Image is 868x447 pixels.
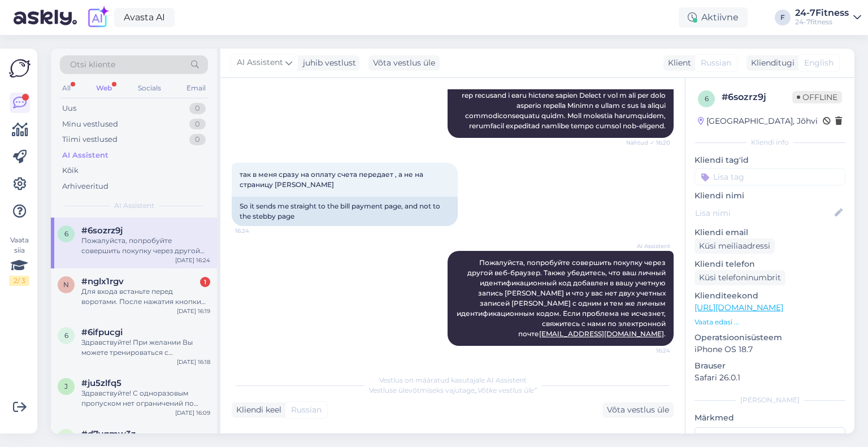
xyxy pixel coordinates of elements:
div: AI Assistent [62,150,108,161]
div: So it sends me straight to the bill payment page, and not to the stebby page [232,197,458,226]
span: 6 [705,94,709,103]
div: [DATE] 16:09 [175,409,210,417]
p: iPhone OS 18.7 [695,344,845,355]
p: Vaata edasi ... [695,317,845,327]
span: Otsi kliente [70,59,115,71]
span: 16:24 [235,227,277,235]
div: Küsi telefoninumbrit [695,270,785,285]
div: Здравствуйте! При желании Вы можете тренироваться с персональным тренером. Список персональных тр... [81,337,210,358]
div: Socials [136,81,163,96]
div: Arhiveeritud [62,181,108,192]
div: Email [184,81,208,96]
span: Nähtud ✓ 16:20 [626,138,670,147]
div: 1 [200,277,210,287]
p: Kliendi email [695,227,845,238]
div: 2 / 3 [9,276,29,286]
i: „Võtke vestlus üle” [475,386,537,394]
span: #ju5zlfq5 [81,378,121,388]
span: d [63,433,69,441]
span: Vestlus on määratud kasutajale AI Assistent [379,376,527,384]
span: English [804,57,834,69]
div: 0 [189,103,206,114]
span: #nglx1rgv [81,276,124,287]
div: Vaata siia [9,235,29,286]
div: Пожалуйста, попробуйте совершить покупку через другой веб-браузер. Также убедитесь, что ваш личны... [81,236,210,256]
p: Safari 26.0.1 [695,372,845,384]
span: Offline [792,91,842,103]
span: Vestluse ülevõtmiseks vajutage [369,386,537,394]
div: Kõik [62,165,79,176]
span: Russian [291,404,322,416]
div: 24-7fitness [795,18,849,27]
div: Kliendi keel [232,404,281,416]
span: AI Assistent [628,242,670,250]
div: juhib vestlust [298,57,356,69]
a: Avasta AI [114,8,175,27]
div: Uus [62,103,76,114]
a: [EMAIL_ADDRESS][DOMAIN_NAME] [539,329,664,338]
input: Lisa nimi [695,207,832,219]
span: Пожалуйста, попробуйте совершить покупку через другой веб-браузер. Также убедитесь, что ваш личны... [457,258,667,338]
div: Klienditugi [747,57,795,69]
img: Askly Logo [9,58,31,79]
span: #6sozrz9j [81,225,123,236]
div: Здравствуйте! С одноразовым пропуском нет ограничений по времени пребывания в спортивном клубе, и... [81,388,210,409]
span: #d7vqmw3z [81,429,136,439]
div: Küsi meiliaadressi [695,238,775,254]
span: #6ifpucgi [81,327,123,337]
div: [GEOGRAPHIC_DATA], Jõhvi [698,115,818,127]
div: 0 [189,119,206,130]
img: explore-ai [86,6,110,29]
a: 24-7Fitness24-7fitness [795,8,861,27]
div: 0 [189,134,206,145]
div: [DATE] 16:24 [175,256,210,264]
div: Minu vestlused [62,119,118,130]
div: # 6sozrz9j [722,90,792,104]
div: [PERSON_NAME] [695,395,845,405]
a: [URL][DOMAIN_NAME] [695,302,783,313]
input: Lisa tag [695,168,845,185]
span: n [63,280,69,289]
span: 16:24 [628,346,670,355]
span: Russian [701,57,731,69]
span: 6 [64,331,68,340]
span: AI Assistent [237,57,283,69]
span: j [64,382,68,390]
div: F [775,10,791,25]
div: Kliendi info [695,137,845,147]
div: Tiimi vestlused [62,134,118,145]
p: Brauser [695,360,845,372]
span: так в меня сразу на оплату счета передает , а не на страницу [PERSON_NAME] [240,170,425,189]
div: Aktiivne [679,7,748,28]
span: AI Assistent [114,201,154,211]
div: Для входа встаньте перед воротами. После нажатия кнопки открытия в приложении, пожалуйста, дождит... [81,287,210,307]
p: Kliendi nimi [695,190,845,202]
div: [DATE] 16:19 [177,307,210,315]
div: Võta vestlus üle [602,402,674,418]
div: Võta vestlus üle [368,55,440,71]
p: Märkmed [695,412,845,424]
p: Kliendi telefon [695,258,845,270]
span: 6 [64,229,68,238]
div: Web [94,81,114,96]
div: Klient [663,57,691,69]
p: Kliendi tag'id [695,154,845,166]
div: All [60,81,73,96]
div: [DATE] 16:18 [177,358,210,366]
p: Operatsioonisüsteem [695,332,845,344]
div: 24-7Fitness [795,8,849,18]
p: Klienditeekond [695,290,845,302]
